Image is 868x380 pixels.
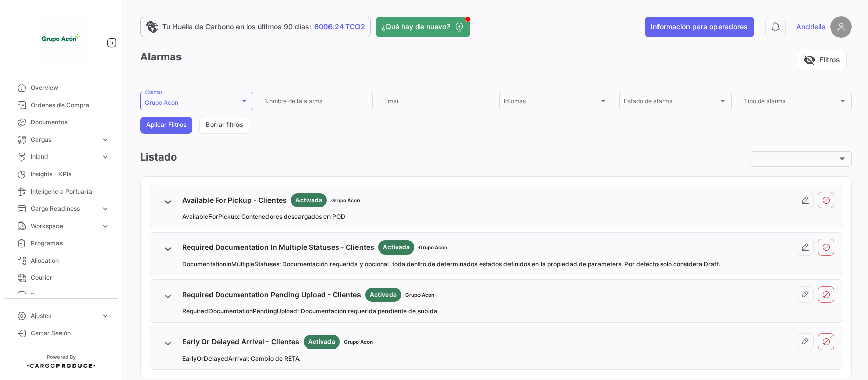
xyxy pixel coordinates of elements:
a: Courier [8,269,114,287]
img: 1f3d66c5-6a2d-4a07-a58d-3a8e9bbc88ff.jpeg [36,12,86,63]
span: Cargas [31,135,97,144]
span: Ajustes [31,311,97,321]
span: 6006.24 TCO2 [314,22,365,32]
span: Overview [31,83,110,92]
span: Cerrar Sesión [31,329,110,338]
button: Aplicar Filtros [140,117,192,134]
button: Borrar filtros [199,117,249,134]
span: Documentos [31,118,110,127]
span: Sensores [31,291,110,300]
span: Estado de alarma [624,99,719,106]
h3: Alarmas [140,50,182,65]
span: expand_more [101,135,110,144]
span: Grupo Acon [331,196,360,204]
span: expand_more [101,204,110,213]
span: Allocation [31,256,110,265]
a: Documentos [8,114,114,131]
img: placeholder-user.png [830,16,852,38]
span: Tu Huella de Carbono en los últimos 90 días: [162,22,311,32]
button: visibility_offFiltros [797,50,847,70]
span: Órdenes de Compra [31,101,110,110]
span: Andrielle [796,22,825,32]
span: Available For Pickup - Clientes [182,195,287,205]
a: Programas [8,235,114,252]
span: DocumentationInMultipleStatuses: Documentación requerida y opcional, toda dentro de determinados ... [182,260,720,269]
span: Activada [295,196,322,205]
span: AvailableForPickup: Contenedores descargados en POD [182,212,345,221]
span: expand_more [101,311,110,321]
span: Idiomas [504,99,598,106]
span: Grupo Acon [405,291,434,299]
span: Inland [31,152,97,162]
span: visibility_off [803,54,816,66]
a: Sensores [8,287,114,304]
span: expand_more [101,152,110,162]
span: Workspace [31,221,97,231]
span: ¿Qué hay de nuevo? [382,22,450,32]
span: Inteligencia Portuaria [31,187,110,196]
mat-select-trigger: Grupo Acon [145,99,178,106]
a: Allocation [8,252,114,269]
span: EarlyOrDelayedArrival: Cambio de RETA [182,354,300,363]
h3: Listado [140,150,177,168]
span: Cargo Readiness [31,204,97,213]
button: Información para operadores [645,17,754,37]
span: Activada [383,243,410,252]
span: Activada [308,337,335,346]
span: Grupo Acon [344,338,373,346]
span: Grupo Acon [418,243,447,251]
span: Required Documentation Pending Upload - Clientes [182,290,361,300]
a: Overview [8,79,114,97]
span: expand_more [101,221,110,231]
span: Tipo de alarma [743,99,838,106]
span: RequiredDocumentationPendingUpload: Documentación requerida pendiente de subida [182,307,437,316]
a: Tu Huella de Carbono en los últimos 90 días:6006.24 TCO2 [140,17,371,37]
a: Insights - KPIs [8,166,114,183]
span: Programas [31,239,110,248]
span: Courier [31,273,110,282]
span: Insights - KPIs [31,170,110,179]
button: ¿Qué hay de nuevo? [376,17,470,37]
a: Inteligencia Portuaria [8,183,114,200]
span: Required Documentation In Multiple Statuses - Clientes [182,242,374,252]
span: Activada [370,290,397,299]
span: Early Or Delayed Arrival - Clientes [182,337,300,347]
a: Órdenes de Compra [8,97,114,114]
